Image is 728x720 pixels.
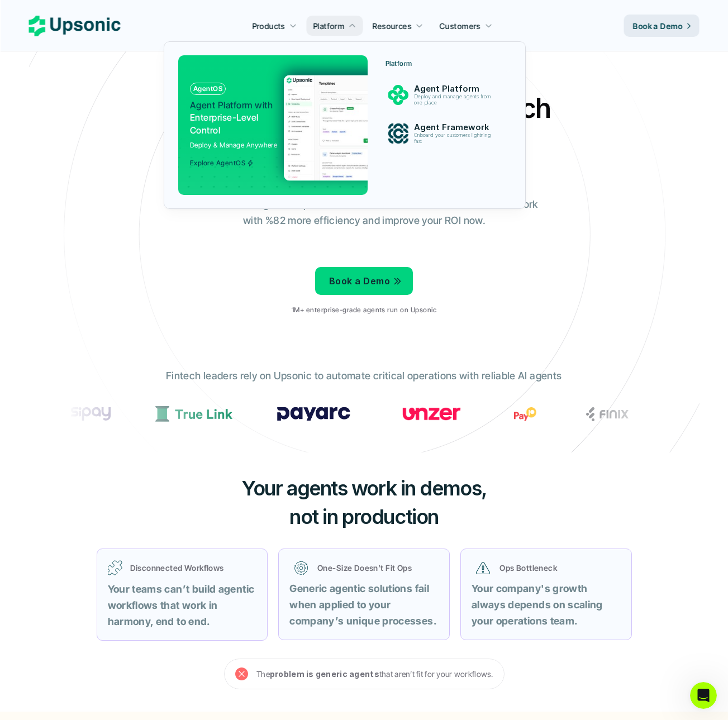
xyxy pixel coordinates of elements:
[386,60,412,68] p: Platform
[413,122,496,132] p: Agent Framework
[190,159,245,167] p: Explore AgentOS
[190,140,278,150] p: Deploy & Manage Anywhere
[190,159,254,167] span: Explore AgentOS
[183,197,546,229] p: From onboarding to compliance to settlement to autonomous control. Work with %82 more efficiency ...
[373,20,412,32] p: Resources
[241,476,487,500] span: Your agents work in demos,
[624,15,700,37] a: Book a Demo
[178,55,368,195] a: AgentOSAgent Platform withEnterprise-Level ControlDeploy & Manage AnywhereExplore AgentOS
[413,94,495,106] p: Deploy and manage agents from one place
[413,132,495,145] p: Onboard your customers lightning fast
[166,368,562,384] p: Fintech leaders rely on Upsonic to automate critical operations with reliable AI agents
[130,562,257,574] p: Disconnected Workflows
[256,667,493,681] p: The that aren’t fit for your workflows.
[292,306,436,314] p: 1M+ enterprise-grade agents run on Upsonic
[472,583,605,627] strong: Your company's growth always depends on scaling your operations team.
[270,669,379,679] strong: problem is generic agents
[190,99,273,111] span: Agent Platform with
[245,16,303,36] a: Products
[289,583,436,627] strong: Generic agentic solutions fail when applied to your company’s unique processes.
[169,89,560,164] h2: Agentic AI Platform for FinTech Operations
[633,20,683,32] p: Book a Demo
[317,562,434,574] p: One-Size Doesn’t Fit Ops
[252,20,285,32] p: Products
[315,267,413,295] a: Book a Demo
[690,682,717,709] iframe: Intercom live chat
[499,562,616,574] p: Ops Bottleneck
[190,99,275,136] p: Enterprise-Level Control
[193,85,222,93] p: AgentOS
[108,583,257,627] strong: Your teams can’t build agentic workflows that work in harmony, end to end.
[329,273,390,289] p: Book a Demo
[313,20,344,32] p: Platform
[289,504,439,529] span: not in production
[440,20,481,32] p: Customers
[413,84,496,94] p: Agent Platform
